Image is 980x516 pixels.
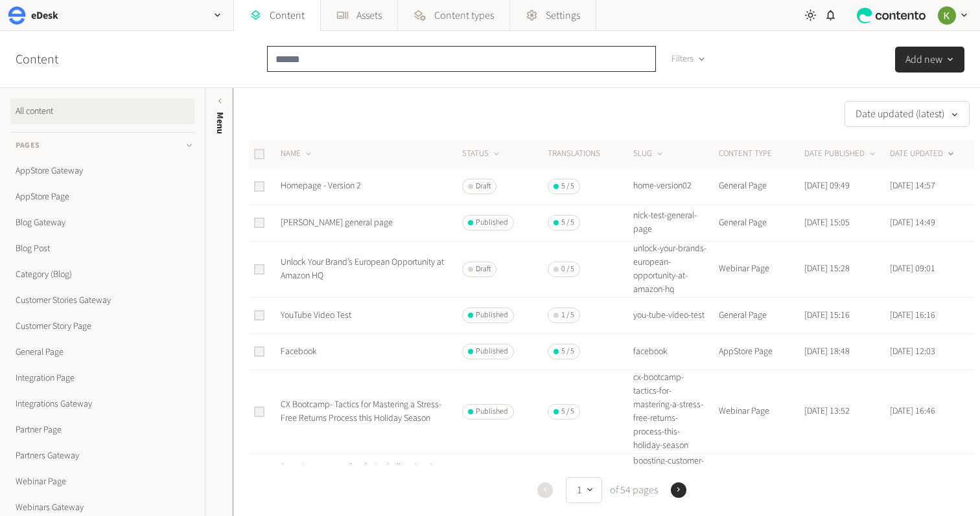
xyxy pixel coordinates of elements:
[476,406,508,418] span: Published
[845,101,970,127] button: Date updated (latest)
[213,112,227,134] span: Menu
[10,417,194,443] a: Partner Page
[890,179,935,192] time: [DATE] 14:57
[718,370,804,453] td: Webinar Page
[633,241,718,297] td: unlock-your-brands-european-opportunity-at-amazon-hq
[476,217,508,229] span: Published
[671,52,694,66] span: Filters
[10,287,194,313] a: Customer Stories Gateway
[561,309,574,321] span: 1 / 5
[661,46,716,72] button: Filters
[10,443,194,469] a: Partners Gateway
[10,184,194,210] a: AppStore Page
[633,148,665,161] button: SLUG
[561,346,574,357] span: 5 / 5
[10,158,194,184] a: AppStore Gateway
[804,179,850,192] time: [DATE] 09:49
[281,398,441,425] a: CX Bootcamp- Tactics for Mastering a Stress-Free Returns Process this Holiday Season
[281,345,317,358] a: Facebook
[281,256,444,282] a: Unlock Your Brand’s European Opportunity at Amazon HQ
[546,8,580,23] span: Settings
[476,181,491,192] span: Draft
[561,264,574,275] span: 0 / 5
[718,333,804,370] td: AppStore Page
[476,264,491,275] span: Draft
[547,140,633,168] th: Translations
[8,6,26,25] img: eDesk
[566,477,602,503] button: 1
[10,313,194,339] a: Customer Story Page
[804,405,850,418] time: [DATE] 13:52
[890,216,935,229] time: [DATE] 14:49
[718,140,804,168] th: CONTENT TYPE
[804,216,850,229] time: [DATE] 15:05
[281,309,351,322] a: YouTube Video Test
[938,6,956,25] img: Keelin Terry
[10,210,194,236] a: Blog Gateway
[718,205,804,241] td: General Page
[718,453,804,510] td: Webinar Page
[16,140,40,151] span: Pages
[16,50,88,69] h2: Content
[890,148,956,161] button: DATE UPDATED
[718,297,804,333] td: General Page
[10,236,194,262] a: Blog Post
[633,168,718,205] td: home-version02
[633,370,718,453] td: cx-bootcamp-tactics-for-mastering-a-stress-free-returns-process-this-holiday-season
[31,8,58,23] h2: eDesk
[718,241,804,297] td: Webinar Page
[434,8,494,23] span: Content types
[890,405,935,418] time: [DATE] 16:46
[633,297,718,333] td: you-tube-video-test
[476,346,508,357] span: Published
[718,168,804,205] td: General Page
[281,148,314,161] button: NAME
[804,262,850,275] time: [DATE] 15:28
[607,482,658,498] span: of 54 pages
[804,345,850,358] time: [DATE] 18:48
[10,469,194,495] a: Webinar Page
[281,461,449,501] a: Boosting customer loyalty in challenging times: How automation and personalization play a role
[890,309,935,322] time: [DATE] 16:16
[633,333,718,370] td: facebook
[890,345,935,358] time: [DATE] 12:03
[10,339,194,365] a: General Page
[804,309,850,322] time: [DATE] 15:16
[804,148,878,161] button: DATE PUBLISHED
[561,217,574,229] span: 5 / 5
[10,98,194,124] a: All content
[281,216,393,229] a: [PERSON_NAME] general page
[895,47,964,73] button: Add new
[890,262,935,275] time: [DATE] 09:01
[633,205,718,241] td: nick-test-general-page
[561,406,574,418] span: 5 / 5
[10,262,194,287] a: Category (Blog)
[462,148,502,161] button: STATUS
[561,181,574,192] span: 5 / 5
[10,391,194,417] a: Integrations Gateway
[281,179,361,192] a: Homepage - Version 2
[633,453,718,510] td: boosting-customer-loyalty-in-challenging-times-webinar
[10,365,194,391] a: Integration Page
[476,309,508,321] span: Published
